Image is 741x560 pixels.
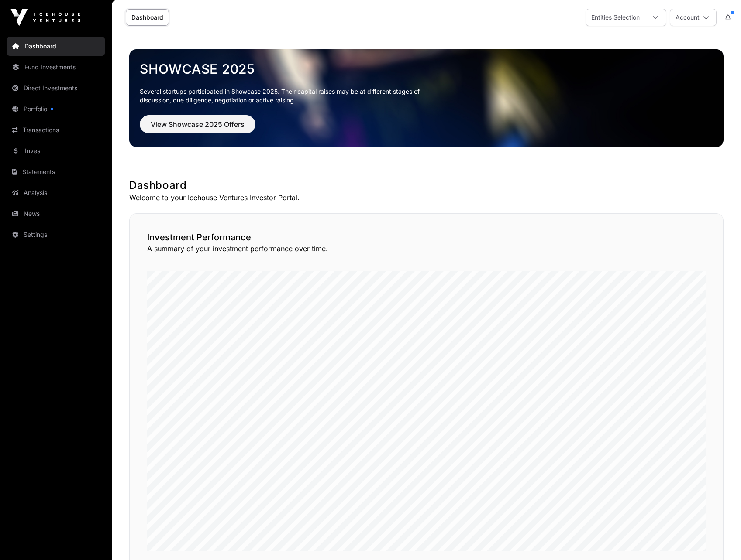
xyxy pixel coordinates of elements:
[7,120,105,140] a: Transactions
[129,49,724,147] img: Showcase 2025
[147,243,706,254] p: A summary of your investment performance over time.
[140,87,433,105] p: Several startups participated in Showcase 2025. Their capital raises may be at different stages o...
[147,231,706,243] h2: Investment Performance
[140,115,255,133] button: View Showcase 2025 Offers
[7,99,105,119] a: Portfolio
[7,204,105,223] a: News
[7,162,105,181] a: Statements
[7,37,105,56] a: Dashboard
[7,225,105,244] a: Settings
[7,141,105,160] a: Invest
[129,178,724,192] h1: Dashboard
[129,192,724,203] p: Welcome to your Icehouse Ventures Investor Portal.
[151,119,245,130] span: View Showcase 2025 Offers
[586,9,645,26] div: Entities Selection
[126,9,169,26] a: Dashboard
[7,58,105,77] a: Fund Investments
[670,9,717,26] button: Account
[140,61,713,77] a: Showcase 2025
[10,9,80,26] img: Icehouse Ventures Logo
[140,124,255,133] a: View Showcase 2025 Offers
[7,79,105,98] a: Direct Investments
[7,183,105,202] a: Analysis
